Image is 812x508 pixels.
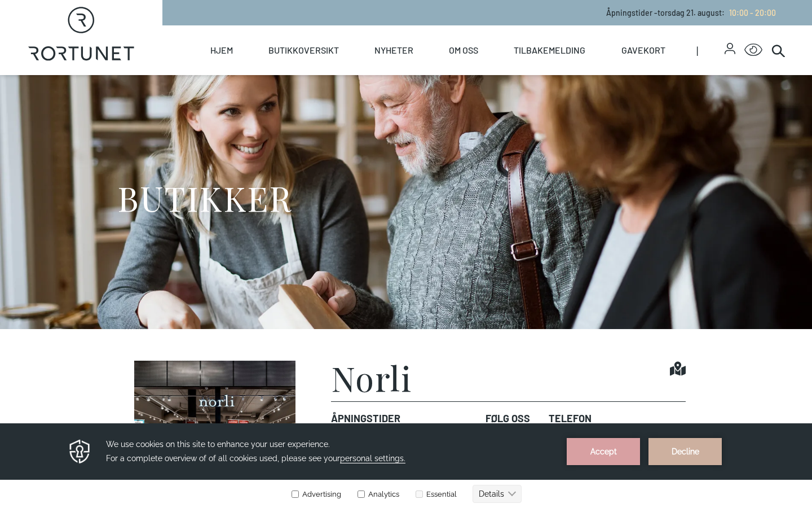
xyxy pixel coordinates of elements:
span: 10:00 - 20:00 [729,8,776,17]
span: | [696,25,725,75]
button: Decline [648,15,722,42]
a: Tilbakemelding [514,25,585,75]
a: Om oss [449,25,478,75]
label: Advertising [291,67,341,75]
p: Åpningstider - torsdag 21. august : [606,7,776,19]
text: Details [479,66,504,75]
h3: We use cookies on this site to enhance your user experience. For a complete overview of of all co... [106,14,553,42]
dt: Telefon [549,411,593,426]
input: Essential [416,67,423,75]
span: personal settings. [340,30,405,40]
a: 10:00 - 20:00 [725,8,776,17]
dt: Åpningstider [331,411,476,426]
button: Details [473,62,522,80]
details: Attribution [772,205,812,213]
div: © Mappedin [775,207,802,213]
a: Gavekort [621,25,665,75]
a: Butikkoversikt [268,25,339,75]
button: Accept [567,15,640,42]
dt: FØLG OSS [486,411,540,426]
label: Analytics [355,67,399,75]
h1: Norli [331,361,412,395]
h1: BUTIKKER [117,177,292,219]
img: Privacy reminder [68,15,92,42]
a: Nyheter [374,25,413,75]
label: Essential [413,67,457,75]
a: Hjem [210,25,233,75]
button: Open Accessibility Menu [744,41,762,59]
input: Analytics [358,67,365,75]
input: Advertising [292,67,299,75]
